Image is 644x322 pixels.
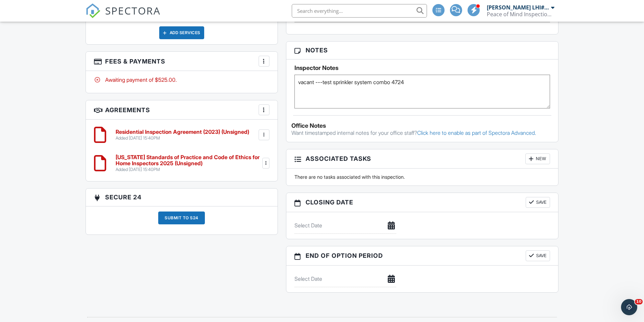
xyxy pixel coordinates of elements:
[306,251,383,260] span: End of Option Period
[292,4,427,18] input: Search everything...
[158,212,205,224] div: Submit to S24
[86,100,278,120] h3: Agreements
[294,217,396,234] input: Select Date
[306,154,371,163] span: Associated Tasks
[306,198,353,207] span: Closing date
[105,3,161,18] span: SPECTORA
[526,250,550,261] button: Save
[291,122,553,129] div: Office Notes
[294,75,550,108] textarea: vacant ---test sprinkler system combo 4724
[116,129,249,135] h6: Residential Inspection Agreement (2023) (Unsigned)
[116,154,261,166] h6: [US_STATE] Standards of Practice and Code of Ethics for Home Inspectors 2025 (Unsigned)
[159,26,204,39] div: Add Services
[116,167,261,172] div: Added [DATE] 15:40PM
[116,129,249,141] a: Residential Inspection Agreement (2023) (Unsigned) Added [DATE] 15:40PM
[116,154,261,172] a: [US_STATE] Standards of Practice and Code of Ethics for Home Inspectors 2025 (Unsigned) Added [DA...
[487,4,549,11] div: [PERSON_NAME] LHI#11066
[116,135,249,141] div: Added [DATE] 15:40PM
[94,76,269,83] div: Awaiting payment of $525.00.
[286,42,558,59] h3: Notes
[86,189,278,206] h3: Secure 24
[526,197,550,208] button: Save
[621,299,637,315] iframe: Intercom live chat
[417,129,536,136] a: Click here to enable as part of Spectora Advanced.
[86,9,161,23] a: SPECTORA
[290,174,554,180] div: There are no tasks associated with this inspection.
[294,271,396,287] input: Select Date
[487,11,554,18] div: Peace of Mind Inspection Service, LLC
[294,65,550,71] h5: Inspector Notes
[158,212,205,229] a: Submit to S24
[525,153,550,164] div: New
[291,129,553,137] p: Want timestamped internal notes for your office staff?
[635,299,643,304] span: 10
[86,3,100,18] img: The Best Home Inspection Software - Spectora
[86,52,278,71] h3: Fees & Payments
